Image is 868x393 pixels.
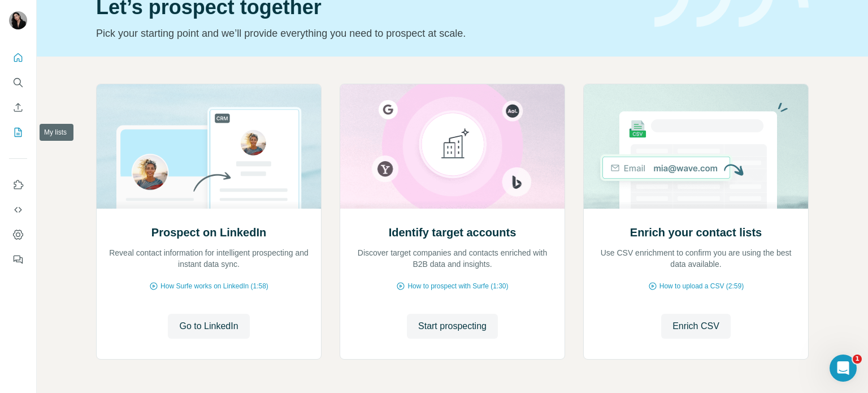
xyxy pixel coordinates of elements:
button: Search [9,72,27,93]
h2: Prospect on LinkedIn [151,224,266,240]
span: 1 [853,355,862,364]
p: Discover target companies and contacts enriched with B2B data and insights. [351,247,553,270]
button: Feedback [9,249,27,270]
h2: Enrich your contact lists [630,224,762,240]
p: Use CSV enrichment to confirm you are using the best data available. [595,247,797,270]
button: My lists [9,122,27,142]
button: Use Surfe API [9,200,27,220]
button: Start prospecting [407,314,498,339]
img: Avatar [9,11,27,29]
button: Enrich CSV [9,97,27,118]
span: How Surfe works on LinkedIn (1:58) [160,281,268,291]
span: Start prospecting [418,319,487,333]
iframe: Intercom live chat [830,355,857,382]
span: Go to LinkedIn [179,319,238,333]
button: Use Surfe on LinkedIn [9,175,27,195]
span: Enrich CSV [672,319,719,333]
button: Enrich CSV [661,314,731,339]
span: How to prospect with Surfe (1:30) [407,281,508,291]
button: Dashboard [9,224,27,245]
img: Enrich your contact lists [583,84,809,209]
img: Prospect on LinkedIn [96,84,322,209]
img: Identify target accounts [340,84,565,209]
h2: Identify target accounts [389,224,517,240]
button: Go to LinkedIn [168,314,249,339]
p: Reveal contact information for intelligent prospecting and instant data sync. [108,247,310,270]
button: Quick start [9,47,27,68]
p: Pick your starting point and we’ll provide everything you need to prospect at scale. [96,25,641,41]
span: How to upload a CSV (2:59) [659,281,744,291]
